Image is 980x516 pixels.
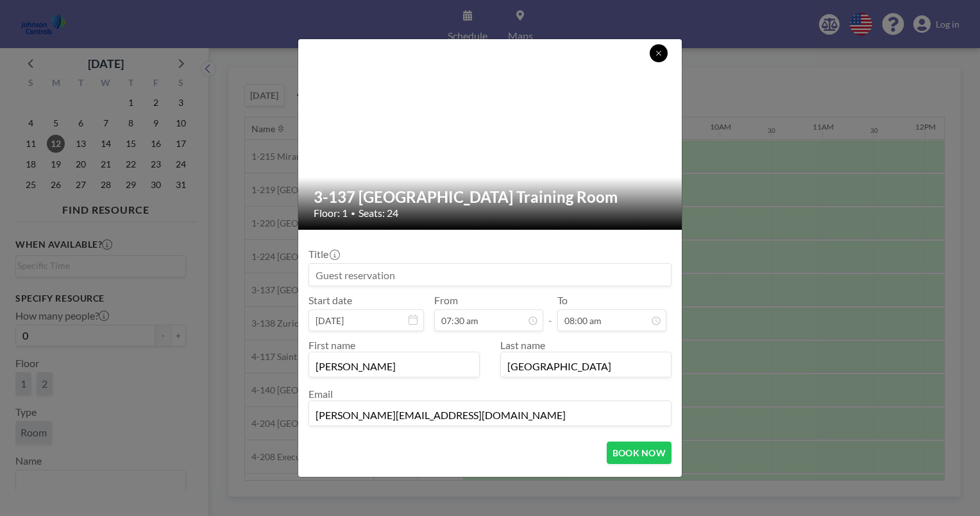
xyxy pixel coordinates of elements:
[434,294,458,307] label: From
[308,248,339,261] label: Title
[557,294,568,307] label: To
[501,355,671,377] input: Last name
[420,474,468,486] a: Log in here
[314,207,348,219] span: Floor: 1
[308,294,352,307] label: Start date
[309,355,479,377] input: First name
[309,264,671,286] input: Guest reservation
[308,388,333,400] label: Email
[309,404,671,426] input: Email
[500,339,545,351] label: Last name
[548,298,552,327] span: -
[359,207,398,219] span: Seats: 24
[607,442,672,464] button: BOOK NOW
[314,187,668,207] h2: 3-137 [GEOGRAPHIC_DATA] Training Room
[308,339,355,351] label: First name
[351,209,355,218] span: •
[308,474,420,487] span: Already have an account?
